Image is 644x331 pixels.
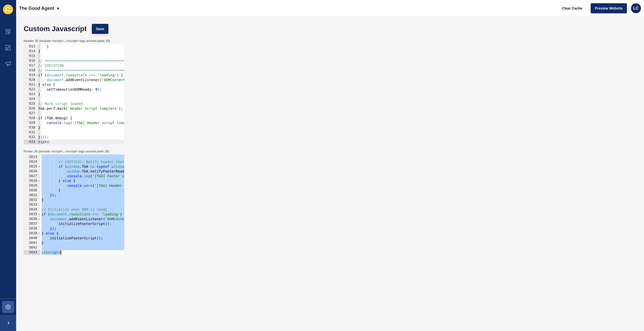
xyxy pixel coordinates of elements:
[595,6,623,11] span: Preview Website
[24,125,38,130] div: 930
[558,3,587,13] button: Clear Cache
[24,63,38,68] div: 917
[562,6,582,11] span: Clear Cache
[24,82,38,87] div: 921
[24,54,38,59] div: 915
[24,222,41,226] div: 3837
[24,226,41,231] div: 3838
[24,44,38,49] div: 913
[24,236,41,241] div: 3840
[24,149,109,153] label: Footer JS (include <script>...</script> tags around plain JS)
[24,87,38,92] div: 922
[24,68,38,73] div: 918
[24,111,38,116] div: 927
[24,159,41,164] div: 3824
[96,26,104,31] span: Save
[24,217,41,222] div: 3836
[24,135,38,140] div: 932
[24,49,38,54] div: 914
[24,193,41,198] div: 3831
[24,231,41,236] div: 3839
[24,188,41,193] div: 3830
[24,155,41,159] div: 3823
[24,73,38,78] div: 919
[24,59,38,63] div: 916
[591,3,627,13] button: Preview Website
[24,101,38,106] div: 925
[24,78,38,82] div: 920
[24,130,38,135] div: 931
[19,2,54,15] p: The Good Agent
[24,245,41,250] div: 3842
[24,212,41,217] div: 3835
[24,164,41,169] div: 3825
[24,198,41,202] div: 3832
[24,116,38,121] div: 928
[24,202,41,207] div: 3833
[24,241,41,245] div: 3841
[633,6,638,11] span: LC
[24,250,41,255] div: 3843
[24,106,38,111] div: 926
[24,169,41,174] div: 3826
[92,24,109,34] button: Save
[24,92,38,97] div: 923
[24,207,41,212] div: 3834
[24,140,38,144] div: 933
[24,121,38,125] div: 929
[24,39,110,43] label: Header JS (include <script>...</script> tags around plain JS)
[24,174,41,179] div: 3827
[24,179,41,183] div: 3828
[24,26,87,31] h1: Custom Javascript
[24,97,38,101] div: 924
[24,183,41,188] div: 3829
